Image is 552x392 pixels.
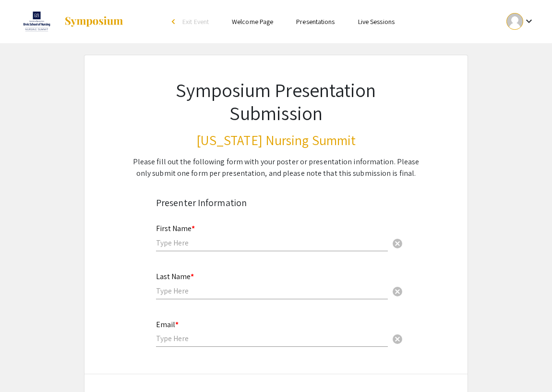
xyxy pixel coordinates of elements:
[156,271,194,282] mat-label: Last Name
[7,349,41,385] iframe: Chat
[388,329,407,348] button: Clear
[156,286,388,296] input: Type Here
[156,319,179,330] mat-label: Email
[131,156,421,179] div: Please fill out the following form with your poster or presentation information. Please only subm...
[296,17,335,26] a: Presentations
[156,223,195,233] mat-label: First Name
[392,238,403,249] span: cancel
[182,17,209,26] span: Exit Event
[172,19,178,24] div: arrow_back_ios
[392,333,403,345] span: cancel
[19,10,54,34] img: Nevada Nursing Summit
[388,233,407,252] button: Clear
[388,281,407,300] button: Clear
[64,16,124,27] img: Symposium by ForagerOne
[358,17,395,26] a: Live Sessions
[131,78,421,124] h1: Symposium Presentation Submission
[232,17,273,26] a: Welcome Page
[156,238,388,248] input: Type Here
[392,286,403,297] span: cancel
[496,11,545,32] button: Expand account dropdown
[156,196,396,210] div: Presenter Information
[131,132,421,148] h3: [US_STATE] Nursing Summit
[156,333,388,343] input: Type Here
[7,10,124,34] a: Nevada Nursing Summit
[523,15,535,27] mat-icon: Expand account dropdown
